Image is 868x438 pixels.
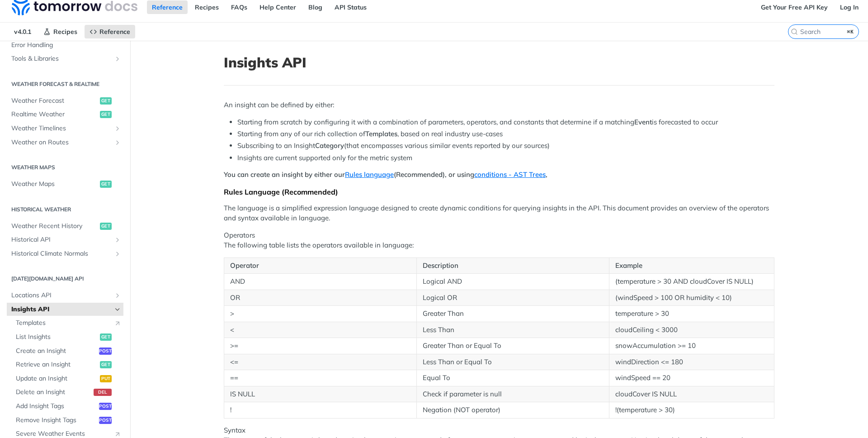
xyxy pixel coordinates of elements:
[11,330,123,344] a: List Insightsget
[7,122,123,135] a: Weather TimelinesShow subpages for Weather Timelines
[114,319,121,327] i: Link
[16,388,91,397] span: Delete an Insight
[38,25,82,38] a: Recipes
[303,0,327,14] a: Blog
[11,386,123,399] a: Delete an Insightdel
[100,181,112,188] span: get
[16,374,98,383] span: Update an Insight
[237,117,774,128] li: Starting from scratch by configuring it with a combination of parameters, operators, and constant...
[416,370,609,386] td: Equal To
[147,0,188,14] a: Reference
[114,236,121,243] button: Show subpages for Historical API
[7,205,123,214] h2: Historical Weather
[7,38,123,52] a: Error Handling
[609,402,774,419] td: !(temperature > 30)
[100,361,112,368] span: get
[11,96,98,105] span: Weather Forecast
[11,41,121,50] span: Error Handling
[114,55,121,62] button: Show subpages for Tools & Libraries
[16,402,97,411] span: Add Insight Tags
[224,274,417,290] td: AND
[7,94,123,108] a: Weather Forecastget
[756,0,833,14] a: Get Your Free API Key
[226,0,252,14] a: FAQs
[416,402,609,419] td: Negation (NOT operator)
[609,354,774,370] td: windDirection <= 180
[11,124,112,133] span: Weather Timelines
[224,187,774,196] div: Rules Language (Recommended)
[114,125,121,132] button: Show subpages for Weather Timelines
[224,322,417,338] td: <
[224,386,417,402] td: IS NULL
[114,306,121,313] button: Hide subpages for Insights API
[315,141,344,150] strong: Category
[11,54,112,63] span: Tools & Libraries
[416,274,609,290] td: Logical AND
[7,177,123,191] a: Weather Mapsget
[7,219,123,233] a: Weather Recent Historyget
[53,28,77,36] span: Recipes
[609,306,774,322] td: temperature > 30
[224,370,417,386] td: ==
[11,110,98,119] span: Realtime Weather
[7,303,123,316] a: Insights APIHide subpages for Insights API
[11,305,112,314] span: Insights API
[416,338,609,354] td: Greater Than or Equal To
[237,153,774,163] li: Insights are current supported only for the metric system
[100,333,112,341] span: get
[609,338,774,354] td: snowAccumulation >= 10
[11,249,112,258] span: Historical Climate Normals
[85,25,135,38] a: Reference
[16,416,97,425] span: Remove Insight Tags
[224,257,417,274] th: Operator
[224,100,774,110] p: An insight can be defined by either:
[16,319,109,328] span: Templates
[224,203,774,224] p: The language is a simplified expression language designed to create dynamic conditions for queryi...
[634,118,652,126] strong: Event
[7,52,123,66] a: Tools & LibrariesShow subpages for Tools & Libraries
[224,338,417,354] td: >=
[99,28,130,36] span: Reference
[609,290,774,306] td: (windSpeed > 100 OR humidity < 10)
[416,257,609,274] th: Description
[609,274,774,290] td: (temperature > 30 AND cloudCover IS NULL)
[11,358,123,371] a: Retrieve an Insightget
[7,136,123,149] a: Weather on RoutesShow subpages for Weather on Routes
[255,0,301,14] a: Help Center
[7,247,123,261] a: Historical Climate NormalsShow subpages for Historical Climate Normals
[7,275,123,283] h2: [DATE][DOMAIN_NAME] API
[224,354,417,370] td: <=
[365,129,397,138] strong: Templates
[99,348,112,355] span: post
[11,291,112,300] span: Locations API
[16,347,97,356] span: Create an Insight
[114,292,121,299] button: Show subpages for Locations API
[835,0,863,14] a: Log In
[791,28,798,35] svg: Search
[114,139,121,146] button: Show subpages for Weather on Routes
[237,129,774,139] li: Starting from any of our rich collection of , based on real industry use-cases
[330,0,372,14] a: API Status
[16,360,98,369] span: Retrieve an Insight
[7,289,123,302] a: Locations APIShow subpages for Locations API
[190,0,224,14] a: Recipes
[845,27,856,36] kbd: ⌘K
[11,400,123,413] a: Add Insight Tagspost
[11,372,123,386] a: Update an Insightput
[609,257,774,274] th: Example
[224,230,774,251] p: Operators The following table lists the operators available in language:
[100,97,112,105] span: get
[11,235,112,244] span: Historical API
[416,386,609,402] td: Check if parameter is null
[100,223,112,230] span: get
[100,375,112,382] span: put
[416,306,609,322] td: Greater Than
[224,402,417,419] td: !
[609,370,774,386] td: windSpeed == 20
[11,316,123,330] a: TemplatesLink
[11,138,112,147] span: Weather on Routes
[224,170,547,179] strong: You can create an insight by either our (Recommended), or using ,
[114,250,121,257] button: Show subpages for Historical Climate Normals
[11,222,98,231] span: Weather Recent History
[609,322,774,338] td: cloudCeiling < 3000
